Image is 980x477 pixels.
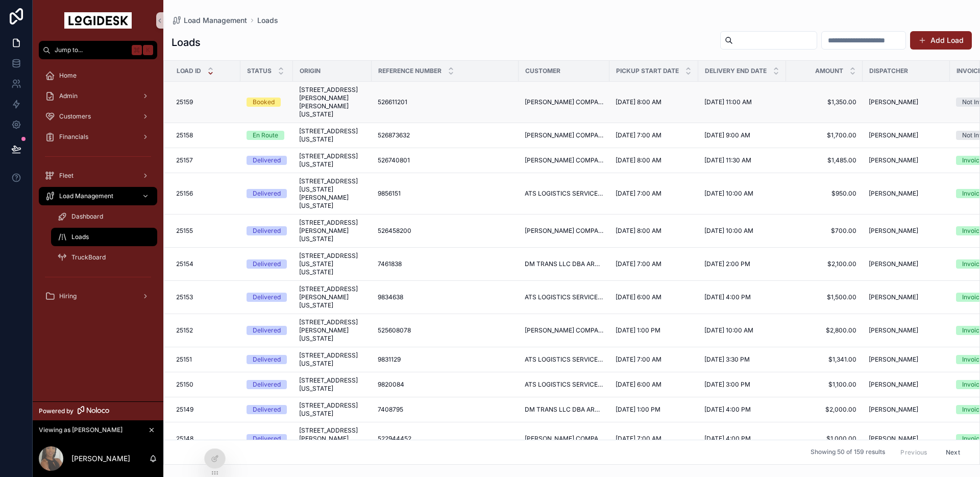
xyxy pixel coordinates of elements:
[792,293,856,301] span: $1,500.00
[869,293,918,301] span: [PERSON_NAME]
[378,380,404,389] span: 9820084
[176,435,193,443] span: 25148
[525,67,560,75] span: Customer
[616,156,661,164] span: [DATE] 8:00 AM
[869,189,918,198] span: [PERSON_NAME]
[378,189,401,198] span: 9856151
[378,67,442,75] span: Reference Number
[33,59,163,319] div: scrollable content
[59,172,73,180] span: Fleet
[378,435,411,443] span: 522944452
[299,401,365,418] a: [STREET_ADDRESS][US_STATE]
[616,435,661,443] span: [DATE] 7:00 AM
[616,326,660,335] span: [DATE] 1:00 PM
[176,189,234,198] a: 25156
[792,406,856,414] a: $2,000.00
[176,326,234,335] a: 25152
[299,285,365,309] a: [STREET_ADDRESS][PERSON_NAME][US_STATE]
[176,260,193,268] span: 25154
[247,131,287,140] a: En Route
[378,260,402,268] span: 7461838
[525,355,603,364] span: ATS LOGISTICS SERVICES, INC. DBA SUREWAY TRANSPORTATION COMPANY & [PERSON_NAME] SPECIALIZED LOGIS...
[176,98,234,106] a: 25159
[869,189,944,198] a: [PERSON_NAME]
[144,46,152,54] span: K
[616,293,661,301] span: [DATE] 6:00 AM
[616,260,692,268] a: [DATE] 7:00 AM
[525,98,603,106] a: [PERSON_NAME] COMPANY INC.
[176,406,193,414] span: 25149
[253,434,281,443] div: Delivered
[616,189,692,198] a: [DATE] 7:00 AM
[299,318,365,343] span: [STREET_ADDRESS][PERSON_NAME][US_STATE]
[51,248,157,267] a: TruckBoard
[704,355,750,364] span: [DATE] 3:30 PM
[59,292,77,300] span: Hiring
[525,326,603,335] a: [PERSON_NAME] COMPANY INC.
[910,31,972,50] a: Add Load
[704,380,750,389] span: [DATE] 3:00 PM
[378,131,410,139] span: 526873632
[253,259,281,269] div: Delivered
[869,98,918,106] span: [PERSON_NAME]
[704,156,751,164] span: [DATE] 11:30 AM
[869,355,918,364] span: [PERSON_NAME]
[704,293,780,301] a: [DATE] 4:00 PM
[704,156,780,164] a: [DATE] 11:30 AM
[247,434,287,443] a: Delivered
[616,131,661,139] span: [DATE] 7:00 AM
[247,189,287,198] a: Delivered
[378,131,512,139] a: 526873632
[59,133,88,141] span: Financials
[299,426,365,451] a: [STREET_ADDRESS][PERSON_NAME][US_STATE]
[247,156,287,165] a: Delivered
[792,380,856,389] span: $1,100.00
[59,192,113,200] span: Load Management
[176,293,234,301] a: 25153
[792,189,856,198] a: $950.00
[616,156,692,164] a: [DATE] 8:00 AM
[869,406,944,414] a: [PERSON_NAME]
[525,380,603,389] a: ATS LOGISTICS SERVICES, INC. DBA SUREWAY TRANSPORTATION COMPANY & [PERSON_NAME] SPECIALIZED LOGIS...
[525,156,603,164] span: [PERSON_NAME] COMPANY INC.
[616,227,692,235] a: [DATE] 8:00 AM
[299,152,365,169] span: [STREET_ADDRESS][US_STATE]
[616,380,692,389] a: [DATE] 6:00 AM
[704,406,780,414] a: [DATE] 4:00 PM
[792,227,856,235] span: $700.00
[64,12,132,29] img: App logo
[253,156,281,165] div: Delivered
[869,406,918,414] span: [PERSON_NAME]
[525,260,603,268] a: DM TRANS LLC DBA ARRIVE LOGISTICS
[869,156,944,164] a: [PERSON_NAME]
[616,406,692,414] a: [DATE] 1:00 PM
[869,156,918,164] span: [PERSON_NAME]
[869,435,918,443] span: [PERSON_NAME]
[525,435,603,443] a: [PERSON_NAME] COMPANY INC.
[176,435,234,443] a: 25148
[616,227,661,235] span: [DATE] 8:00 AM
[939,444,967,460] button: Next
[704,98,780,106] a: [DATE] 11:00 AM
[299,177,365,210] a: [STREET_ADDRESS][US_STATE][PERSON_NAME][US_STATE]
[704,260,750,268] span: [DATE] 2:00 PM
[51,207,157,226] a: Dashboard
[525,131,603,139] a: [PERSON_NAME] COMPANY INC.
[71,233,89,241] span: Loads
[616,98,661,106] span: [DATE] 8:00 AM
[299,252,365,276] a: [STREET_ADDRESS][US_STATE][US_STATE]
[792,355,856,364] a: $1,341.00
[176,227,193,235] span: 25155
[51,228,157,246] a: Loads
[299,219,365,243] span: [STREET_ADDRESS][PERSON_NAME][US_STATE]
[299,86,365,118] a: [STREET_ADDRESS][PERSON_NAME][PERSON_NAME][US_STATE]
[616,355,661,364] span: [DATE] 7:00 AM
[792,435,856,443] a: $1,000.00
